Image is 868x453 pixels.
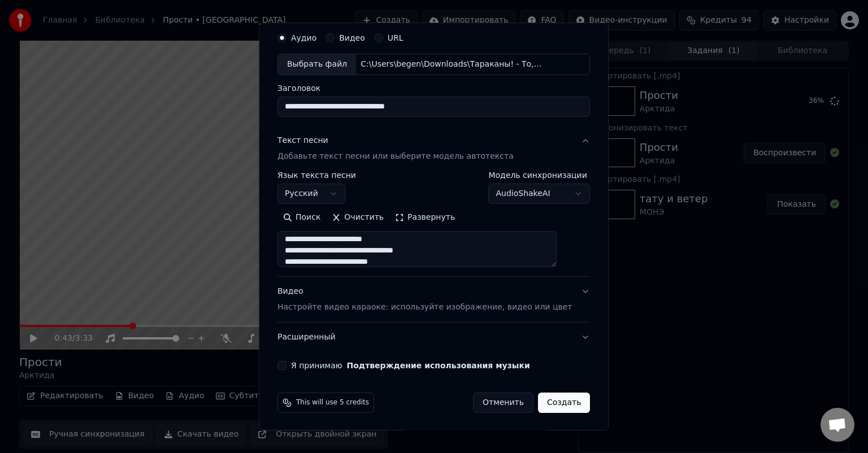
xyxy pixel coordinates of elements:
p: Настройте видео караоке: используйте изображение, видео или цвет [277,302,572,313]
button: Поиск [277,208,326,226]
p: Добавьте текст песни или выберите модель автотекста [277,151,514,162]
button: ВидеоНастройте видео караоке: используйте изображение, видео или цвет [277,277,590,322]
button: Расширенный [277,323,590,352]
label: Язык текста песни [277,171,356,179]
button: Текст песниДобавьте текст песни или выберите модель автотекста [277,126,590,171]
div: Текст песни [277,135,328,146]
div: C:\Users\begen\Downloads\Тараканы! - То, что не убивает тебя.mp3 [356,59,548,70]
button: Я принимаю [347,361,530,369]
label: Модель синхронизации [489,171,591,179]
div: Видео [277,286,572,313]
button: Отменить [473,393,533,413]
label: Заголовок [277,84,590,92]
button: Развернуть [389,208,461,226]
label: URL [388,34,403,42]
button: Очистить [327,208,390,226]
label: Аудио [291,34,316,42]
button: Создать [538,393,590,413]
div: Выбрать файл [278,54,356,75]
label: Видео [339,34,365,42]
span: This will use 5 credits [296,398,369,407]
label: Я принимаю [291,361,530,369]
div: Текст песниДобавьте текст песни или выберите модель автотекста [277,171,590,276]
